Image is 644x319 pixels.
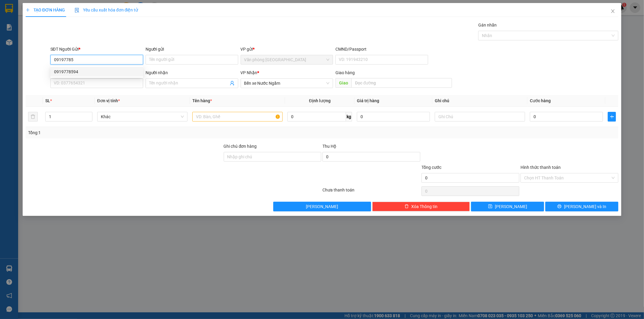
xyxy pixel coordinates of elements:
label: Gán nhãn [478,23,497,27]
span: Cước hàng [530,98,551,103]
div: CMND/Passport [335,46,428,52]
div: VP gửi [241,46,333,52]
div: Chưa thanh toán [322,187,421,197]
th: Ghi chú [432,95,527,107]
span: kg [346,112,352,122]
input: 0 [357,112,430,122]
span: Thu Hộ [322,144,336,149]
span: Định lượng [309,98,331,103]
div: 0919778594 [50,67,143,77]
button: plus [608,112,616,122]
div: Người gửi [146,46,238,52]
span: Bến xe Nước Ngầm [244,79,330,88]
span: [PERSON_NAME] và In [564,203,606,210]
button: [PERSON_NAME] [273,202,371,211]
span: [PERSON_NAME] [306,203,338,210]
span: Giao [335,78,351,88]
span: Đơn vị tính [97,98,120,103]
span: close [610,9,615,14]
input: VD: Bàn, Ghế [192,112,283,122]
div: 0919778594 [54,68,139,75]
div: Người nhận [146,69,238,76]
span: user-add [230,81,235,86]
button: deleteXóa Thông tin [372,202,470,211]
span: Tên hàng [192,98,212,103]
span: Yêu cầu xuất hóa đơn điện tử [75,8,138,12]
span: Xóa Thông tin [411,203,437,210]
input: Ghi Chú [435,112,525,122]
span: Văn phòng Đà Lạt [244,55,330,64]
span: Tổng cước [421,165,441,170]
span: Khác [101,112,184,121]
label: Hình thức thanh toán [521,165,561,170]
span: plus [608,114,616,119]
span: Giao hàng [335,70,355,75]
input: Ghi chú đơn hàng [224,152,322,162]
button: printer[PERSON_NAME] và In [545,202,618,211]
span: save [488,204,492,209]
span: printer [557,204,562,209]
input: Dọc đường [351,78,452,88]
span: delete [405,204,409,209]
button: Close [604,3,621,20]
div: SĐT Người Gửi [50,46,143,52]
label: Ghi chú đơn hàng [224,144,257,149]
span: Giá trị hàng [357,98,379,103]
span: TẠO ĐƠN HÀNG [26,8,65,12]
button: delete [28,112,38,122]
span: plus [26,8,30,12]
button: save[PERSON_NAME] [471,202,544,211]
span: SL [45,98,50,103]
span: VP Nhận [241,70,258,75]
span: [PERSON_NAME] [495,203,527,210]
img: icon [75,8,79,13]
div: Tổng: 1 [28,129,248,136]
